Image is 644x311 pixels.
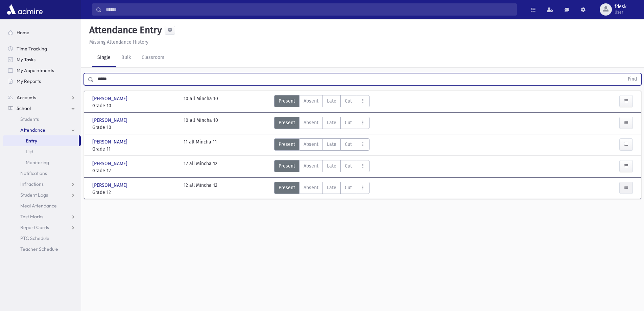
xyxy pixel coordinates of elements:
[279,97,295,105] span: Present
[3,114,81,125] a: Students
[304,184,318,191] span: Absent
[304,141,318,148] span: Absent
[279,162,295,170] span: Present
[327,184,336,191] span: Late
[92,167,177,174] span: Grade 12
[3,27,81,38] a: Home
[327,119,336,126] span: Late
[327,97,336,105] span: Late
[92,95,129,102] span: [PERSON_NAME]
[92,160,129,167] span: [PERSON_NAME]
[92,48,116,67] a: Single
[92,146,177,153] span: Grade 11
[304,119,318,126] span: Absent
[20,192,48,198] span: Student Logs
[17,94,36,101] span: Accounts
[92,138,129,146] span: [PERSON_NAME]
[26,138,37,144] span: Entry
[92,189,177,196] span: Grade 12
[327,162,336,170] span: Late
[345,119,352,126] span: Cut
[92,182,129,189] span: [PERSON_NAME]
[20,170,47,176] span: Notifications
[20,116,39,122] span: Students
[184,138,217,153] div: 11 all Mincha 11
[92,117,129,124] span: [PERSON_NAME]
[20,224,49,230] span: Report Cards
[3,92,81,103] a: Accounts
[304,97,318,105] span: Absent
[87,24,162,36] h5: Attendance Entry
[3,190,81,200] a: Student Logs
[26,159,49,165] span: Monitoring
[136,48,170,67] a: Classroom
[345,162,352,170] span: Cut
[184,117,218,131] div: 10 all Mincha 10
[279,119,295,126] span: Present
[345,97,352,105] span: Cut
[624,73,641,85] button: Find
[3,179,81,190] a: Infractions
[3,135,79,146] a: Entry
[274,95,369,109] div: AttTypes
[274,160,369,174] div: AttTypes
[304,162,318,170] span: Absent
[3,76,81,87] a: My Reports
[3,244,81,254] a: Teacher Schedule
[20,235,49,241] span: PTC Schedule
[274,117,369,131] div: AttTypes
[3,211,81,222] a: Test Marks
[274,182,369,196] div: AttTypes
[17,57,35,63] span: My Tasks
[17,46,47,52] span: Time Tracking
[3,222,81,233] a: Report Cards
[20,127,45,133] span: Attendance
[184,182,217,196] div: 12 all Mincha 12
[92,102,177,109] span: Grade 10
[89,39,148,45] u: Missing Attendance History
[345,141,352,148] span: Cut
[184,160,217,174] div: 12 all Mincha 12
[20,246,58,252] span: Teacher Schedule
[274,138,369,153] div: AttTypes
[3,168,81,179] a: Notifications
[3,233,81,244] a: PTC Schedule
[26,149,33,155] span: List
[327,141,336,148] span: Late
[92,124,177,131] span: Grade 10
[3,146,81,157] a: List
[279,184,295,191] span: Present
[615,4,626,9] span: fdesk
[17,67,54,73] span: My Appointments
[279,141,295,148] span: Present
[3,54,81,65] a: My Tasks
[20,181,44,187] span: Infractions
[3,125,81,135] a: Attendance
[20,214,43,220] span: Test Marks
[17,29,29,36] span: Home
[3,43,81,54] a: Time Tracking
[102,3,517,16] input: Search
[3,103,81,114] a: School
[17,105,31,111] span: School
[3,65,81,76] a: My Appointments
[116,48,136,67] a: Bulk
[3,157,81,168] a: Monitoring
[87,39,148,45] a: Missing Attendance History
[20,203,57,209] span: Meal Attendance
[5,3,44,16] img: AdmirePro
[3,200,81,211] a: Meal Attendance
[615,9,626,15] span: User
[345,184,352,191] span: Cut
[184,95,218,109] div: 10 all Mincha 10
[17,78,41,84] span: My Reports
